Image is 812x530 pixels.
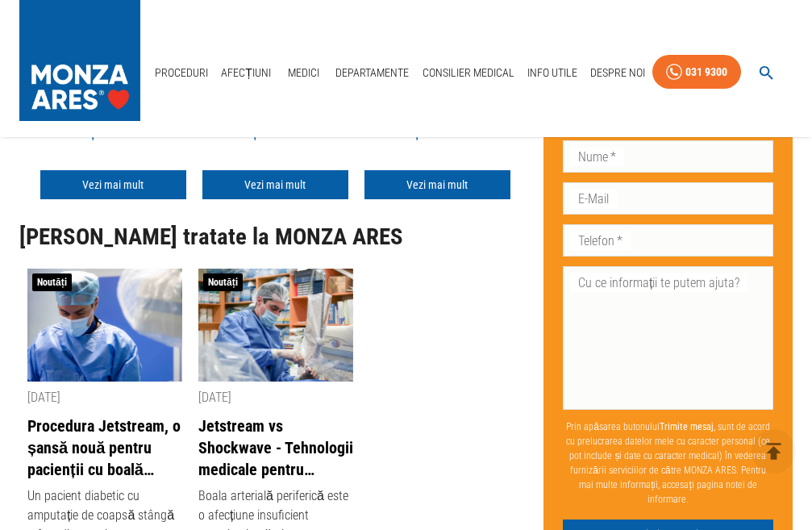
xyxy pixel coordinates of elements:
[329,56,415,90] a: Departamente
[203,273,243,291] span: Noutăți
[27,415,182,480] a: Procedura Jetstream, o șansă nouă pentru pacienții cu boală ocluzivă periferică
[660,421,714,432] b: Trimite mesaj
[32,273,72,291] span: Noutăți
[416,56,521,90] a: Consilier Medical
[19,224,531,250] h2: [PERSON_NAME] tratate la MONZA ARES
[202,170,348,200] a: Vezi mai mult
[27,388,182,407] div: [DATE]
[521,56,584,90] a: Info Utile
[752,429,796,474] button: delete
[652,55,741,90] a: 031 9300
[364,170,510,200] a: Vezi mai mult
[148,56,214,90] a: Proceduri
[198,388,353,407] div: [DATE]
[40,170,186,200] a: Vezi mai mult
[214,56,277,90] a: Afecțiuni
[685,62,727,82] div: 031 9300
[198,415,353,480] a: Jetstream vs Shockwave - Tehnologii medicale pentru dezobstrucția arterelor sever calcificate
[277,56,329,90] a: Medici
[584,56,652,90] a: Despre Noi
[563,413,773,513] p: Prin apăsarea butonului , sunt de acord cu prelucrarea datelor mele cu caracter personal (ce pot ...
